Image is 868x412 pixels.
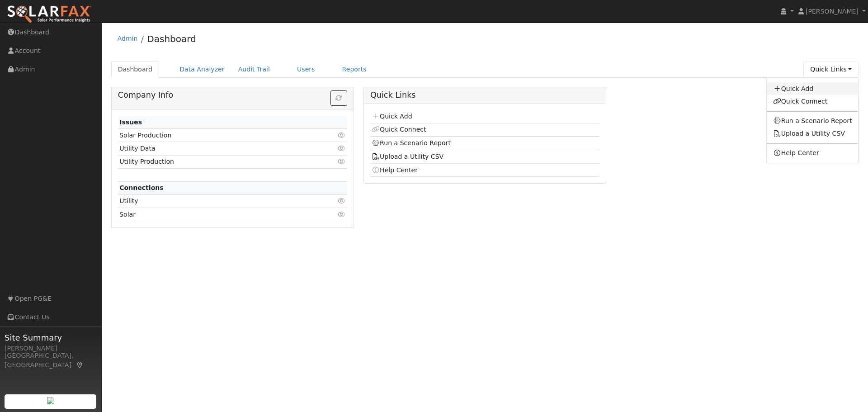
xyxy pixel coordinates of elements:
a: Help Center [767,147,859,160]
i: Click to view [338,132,346,138]
td: Solar Production [118,129,310,142]
a: Admin [118,35,138,42]
a: Quick Connect [372,126,426,133]
a: Dashboard [111,61,160,78]
a: Audit Trail [231,61,277,78]
div: [PERSON_NAME] [5,344,97,353]
a: Upload a Utility CSV [372,153,443,160]
i: Click to view [338,158,346,165]
strong: Connections [119,184,164,191]
a: Upload a Utility CSV [773,130,845,137]
a: Quick Add [767,82,859,95]
h5: Company Info [118,90,347,100]
td: Utility [118,194,310,208]
td: Solar [118,208,310,221]
a: Map [76,361,84,369]
h5: Quick Links [370,90,599,100]
img: SolarFax [7,5,92,24]
a: Dashboard [147,33,196,44]
a: Data Analyzer [173,61,231,78]
i: Click to view [338,145,346,152]
img: retrieve [47,397,54,404]
span: [PERSON_NAME] [806,8,859,15]
a: Quick Links [803,61,859,78]
div: [GEOGRAPHIC_DATA], [GEOGRAPHIC_DATA] [5,351,97,370]
strong: Issues [119,118,142,126]
td: Utility Production [118,155,310,168]
a: Quick Add [372,113,412,120]
a: Quick Connect [767,95,859,108]
span: Site Summary [5,331,97,344]
a: Users [290,61,322,78]
a: Help Center [372,166,418,174]
a: Run a Scenario Report [767,115,859,128]
i: Click to view [338,198,346,204]
td: Utility Data [118,142,310,155]
a: Reports [335,61,373,78]
i: Click to view [338,211,346,218]
a: Run a Scenario Report [372,139,451,147]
